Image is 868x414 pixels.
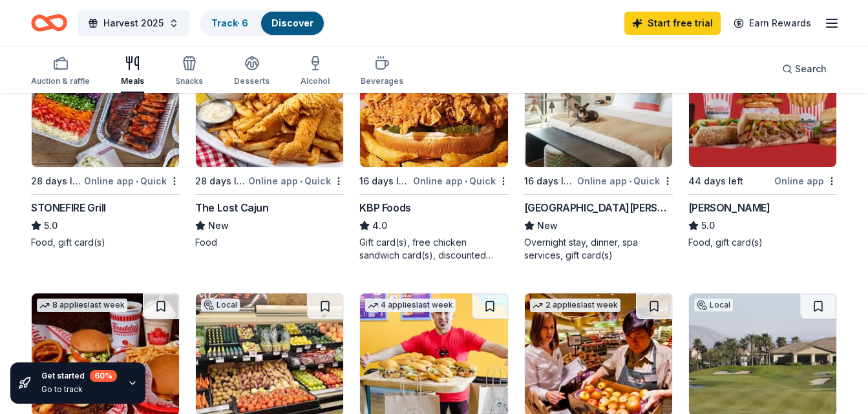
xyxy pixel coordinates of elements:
[84,173,180,189] div: Online app Quick
[726,12,819,35] a: Earn Rewards
[208,218,229,233] span: New
[200,10,325,36] button: Track· 6Discover
[577,173,673,189] div: Online app Quick
[372,218,387,233] span: 4.0
[300,176,302,186] span: •
[530,299,620,312] div: 2 applies last week
[201,299,240,311] div: Local
[359,236,508,262] div: Gift card(s), free chicken sandwich card(s), discounted catering
[361,50,403,93] button: Beverages
[31,50,90,93] button: Auction & raffle
[196,44,343,167] img: Image for The Lost Cajun
[195,173,246,189] div: 28 days left
[121,76,144,86] div: Meals
[795,61,827,77] span: Search
[195,200,268,215] div: The Lost Cajun
[301,50,330,93] button: Alcohol
[211,17,248,28] a: Track· 6
[688,200,770,215] div: [PERSON_NAME]
[524,44,673,262] a: Image for Hotel San Luis Obispo1 applylast weekLocal16 days leftOnline app•Quick[GEOGRAPHIC_DATA]...
[774,173,837,189] div: Online app
[195,236,344,249] div: Food
[359,44,508,262] a: Image for KBP Foods2 applieslast week16 days leftOnline app•QuickKBP Foods4.0Gift card(s), free c...
[175,50,203,93] button: Snacks
[688,173,743,189] div: 44 days left
[360,44,507,167] img: Image for KBP Foods
[31,76,90,86] div: Auction & raffle
[78,10,189,36] button: Harvest 2025
[524,236,673,262] div: Overnight stay, dinner, spa services, gift card(s)
[31,200,106,215] div: STONEFIRE Grill
[271,17,313,28] a: Discover
[41,384,117,395] div: Go to track
[361,76,403,86] div: Beverages
[301,76,330,86] div: Alcohol
[248,173,344,189] div: Online app Quick
[32,44,179,167] img: Image for STONEFIRE Grill
[31,8,67,38] a: Home
[103,15,164,31] span: Harvest 2025
[688,44,837,249] a: Image for Portillo'sTop rated3 applieslast week44 days leftOnline app[PERSON_NAME]5.0Food, gift c...
[359,200,410,215] div: KBP Foods
[365,299,456,312] div: 4 applies last week
[37,299,127,312] div: 8 applies last week
[31,44,180,249] a: Image for STONEFIRE GrillLocal28 days leftOnline app•QuickSTONEFIRE Grill5.0Food, gift card(s)
[195,44,344,249] a: Image for The Lost Cajun28 days leftOnline app•QuickThe Lost CajunNewFood
[694,299,733,311] div: Local
[701,218,715,233] span: 5.0
[413,173,509,189] div: Online app Quick
[772,56,837,82] button: Search
[44,218,58,233] span: 5.0
[234,76,270,86] div: Desserts
[525,44,672,167] img: Image for Hotel San Luis Obispo
[136,176,138,186] span: •
[234,50,270,93] button: Desserts
[121,50,144,93] button: Meals
[629,176,631,186] span: •
[31,173,81,189] div: 28 days left
[524,173,575,189] div: 16 days left
[359,173,410,189] div: 16 days left
[537,218,558,233] span: New
[688,236,837,249] div: Food, gift card(s)
[465,176,467,186] span: •
[689,44,836,167] img: Image for Portillo's
[624,12,721,35] a: Start free trial
[524,200,673,215] div: [GEOGRAPHIC_DATA][PERSON_NAME]
[90,370,117,382] div: 60 %
[41,370,117,382] div: Get started
[31,236,180,249] div: Food, gift card(s)
[175,76,203,86] div: Snacks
